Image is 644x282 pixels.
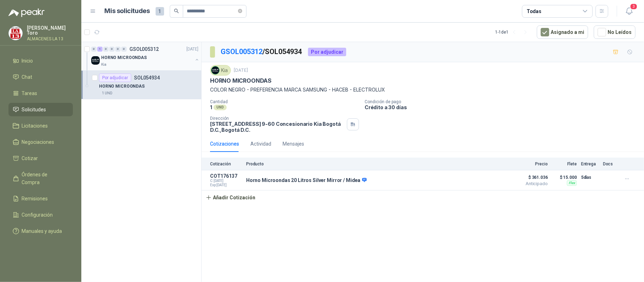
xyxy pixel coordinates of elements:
[22,122,48,130] span: Licitaciones
[365,104,641,110] p: Crédito a 30 días
[105,6,150,16] h1: Mis solicitudes
[365,99,641,104] p: Condición de pago
[210,116,344,121] p: Dirección
[8,54,73,67] a: Inicio
[202,190,260,205] button: Añadir Cotización
[8,8,45,17] img: Logo peakr
[210,140,239,148] div: Cotizaciones
[91,47,97,52] div: 0
[221,47,262,56] a: GSOL005312
[134,75,160,80] p: SOL054934
[8,168,73,189] a: Órdenes de Compra
[186,46,198,53] p: [DATE]
[238,9,242,13] span: close-circle
[495,27,531,38] div: 1 - 1 de 1
[594,25,636,39] button: No Leídos
[22,154,38,162] span: Cotizar
[101,54,147,61] p: HORNO MICROONDAS
[174,8,179,13] span: search
[210,104,212,110] p: 1
[8,103,73,116] a: Solicitudes
[22,138,54,146] span: Negociaciones
[97,47,103,52] div: 1
[22,57,33,65] span: Inicio
[234,67,248,74] p: [DATE]
[512,161,548,166] p: Precio
[156,7,164,16] span: 1
[8,119,73,133] a: Licitaciones
[246,177,367,184] p: Horno Microondas 20 Litros Silver Mirror / Midea
[552,173,577,182] p: $ 15.000
[22,211,53,219] span: Configuración
[103,47,109,52] div: 0
[109,47,115,52] div: 0
[27,37,73,41] p: ALMACENES LA 13
[210,99,359,104] p: Cantidad
[8,224,73,238] a: Manuales y ayuda
[210,121,344,133] p: [STREET_ADDRESS] 9-60 Concesionario Kia Bogotá D.C. , Bogotá D.C.
[581,161,599,166] p: Entrega
[121,47,127,52] div: 0
[211,66,219,74] img: Company Logo
[22,195,48,202] span: Remisiones
[567,180,577,186] div: Flex
[91,45,200,67] a: 0 1 0 0 0 0 GSOL005312[DATE] Company LogoHORNO MICROONDASKia
[8,70,73,84] a: Chat
[8,152,73,165] a: Cotizar
[537,25,588,39] button: Asignado a mi
[27,25,73,35] p: [PERSON_NAME] Toro
[210,179,242,183] span: C: [DATE]
[512,182,548,186] span: Anticipado
[210,161,242,166] p: Cotización
[527,7,541,15] div: Todas
[623,5,636,18] button: 3
[129,47,159,52] p: GSOL005312
[8,208,73,222] a: Configuración
[101,62,106,67] p: Kia
[22,89,37,97] span: Tareas
[221,46,302,57] p: / SOL054934
[214,105,227,110] div: UND
[210,86,636,94] p: COLOR NEGRO - PREFERENCIA MARCA SAMSUNG - HACEB - ELECTROLUX
[630,3,638,10] span: 3
[9,27,22,40] img: Company Logo
[115,47,121,52] div: 0
[246,161,508,166] p: Producto
[210,173,242,179] p: COT176137
[99,83,145,90] p: HORNO MICROONDAS
[250,140,271,148] div: Actividad
[210,77,272,84] p: HORNO MICROONDAS
[210,65,231,76] div: Kia
[210,183,242,187] span: Exp: [DATE]
[552,161,577,166] p: Flete
[99,90,115,96] div: 1 UND
[22,171,66,186] span: Órdenes de Compra
[91,56,100,65] img: Company Logo
[603,161,617,166] p: Docs
[283,140,304,148] div: Mensajes
[81,71,201,99] a: Por adjudicarSOL054934HORNO MICROONDAS1 UND
[512,173,548,182] span: $ 361.036
[8,87,73,100] a: Tareas
[238,8,242,14] span: close-circle
[581,173,599,182] p: 5 días
[22,106,46,113] span: Solicitudes
[22,73,33,81] span: Chat
[22,227,62,235] span: Manuales y ayuda
[308,48,346,56] div: Por adjudicar
[99,74,131,82] div: Por adjudicar
[8,192,73,205] a: Remisiones
[8,135,73,149] a: Negociaciones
